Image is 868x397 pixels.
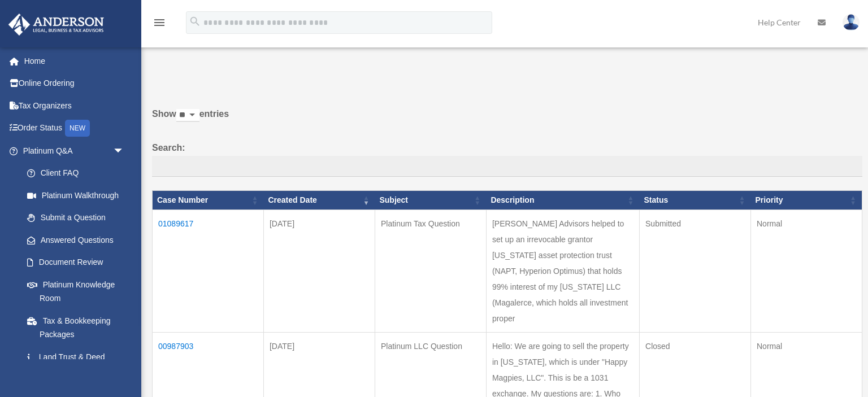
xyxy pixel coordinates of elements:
[263,210,375,333] td: [DATE]
[16,346,136,382] a: Land Trust & Deed Forum
[65,120,90,137] div: NEW
[486,210,639,333] td: [PERSON_NAME] Advisors helped to set up an irrevocable grantor [US_STATE] asset protection trust ...
[751,191,862,210] th: Priority: activate to sort column ascending
[16,207,136,229] a: Submit a Question
[153,191,264,210] th: Case Number: activate to sort column ascending
[16,309,136,346] a: Tax & Bookkeeping Packages
[8,117,141,140] a: Order StatusNEW
[16,251,136,274] a: Document Review
[16,273,136,309] a: Platinum Knowledge Room
[375,191,486,210] th: Subject: activate to sort column ascending
[640,191,751,210] th: Status: activate to sort column ascending
[8,50,141,72] a: Home
[263,191,375,210] th: Created Date: activate to sort column ascending
[153,20,166,29] a: menu
[640,210,751,333] td: Submitted
[8,139,136,162] a: Platinum Q&Aarrow_drop_down
[8,94,141,117] a: Tax Organizers
[16,229,130,251] a: Answered Questions
[153,16,166,29] i: menu
[152,106,862,133] label: Show entries
[113,139,136,163] span: arrow_drop_down
[153,210,264,333] td: 01089617
[486,191,639,210] th: Description: activate to sort column ascending
[8,72,141,95] a: Online Ordering
[843,14,860,30] img: User Pic
[176,109,199,122] select: Showentries
[16,184,136,207] a: Platinum Walkthrough
[751,210,862,333] td: Normal
[152,140,862,177] label: Search:
[375,210,486,333] td: Platinum Tax Question
[189,15,201,28] i: search
[5,14,107,36] img: Anderson Advisors Platinum Portal
[152,156,862,177] input: Search:
[16,162,136,185] a: Client FAQ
